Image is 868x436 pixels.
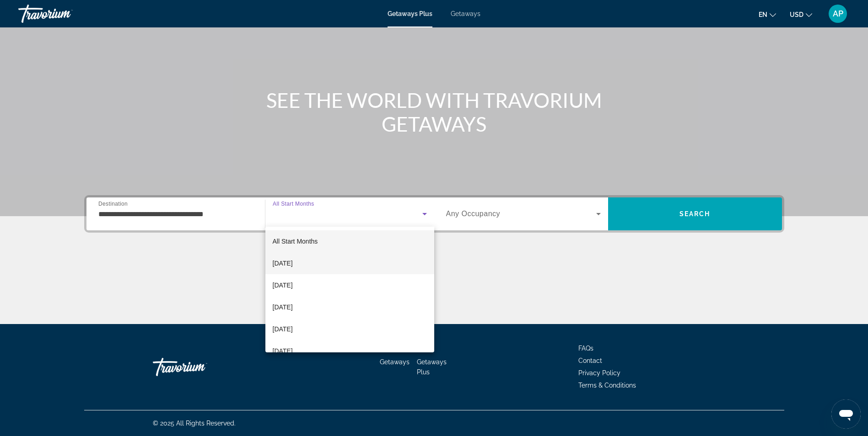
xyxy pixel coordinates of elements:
span: [DATE] [273,324,293,335]
iframe: Button to launch messaging window [831,399,861,429]
span: [DATE] [273,346,293,356]
span: [DATE] [273,258,293,269]
span: All Start Months [273,238,318,245]
span: [DATE] [273,302,293,313]
span: [DATE] [273,280,293,291]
